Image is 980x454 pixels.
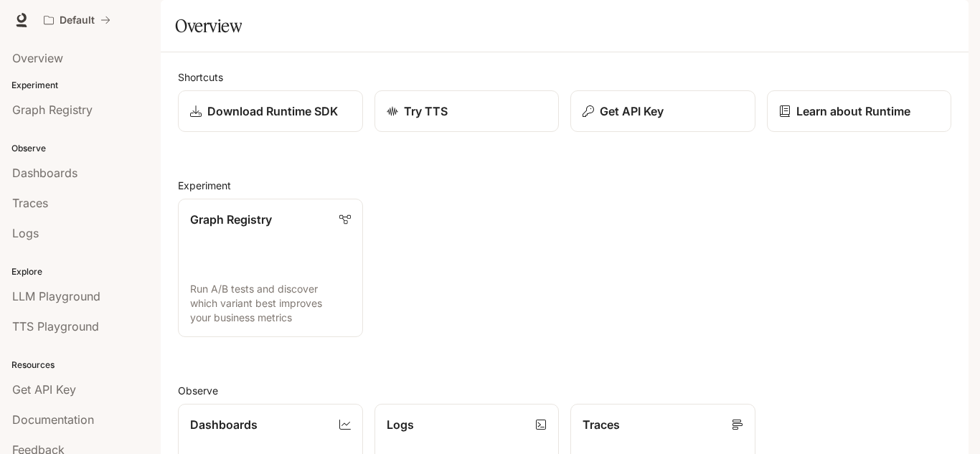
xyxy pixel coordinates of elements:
[178,383,951,398] h2: Observe
[570,90,755,132] button: Get API Key
[190,416,258,433] p: Dashboards
[796,103,910,120] p: Learn about Runtime
[178,70,951,85] h2: Shortcuts
[60,14,95,27] p: Default
[387,416,414,433] p: Logs
[178,90,363,132] a: Download Runtime SDK
[767,90,952,132] a: Learn about Runtime
[374,90,560,132] a: Try TTS
[404,103,448,120] p: Try TTS
[175,11,242,40] h1: Overview
[600,103,664,120] p: Get API Key
[178,199,363,337] a: Graph RegistryRun A/B tests and discover which variant best improves your business metrics
[207,103,338,120] p: Download Runtime SDK
[37,6,117,34] button: All workspaces
[178,178,951,193] h2: Experiment
[190,282,351,325] p: Run A/B tests and discover which variant best improves your business metrics
[583,416,620,433] p: Traces
[190,211,272,228] p: Graph Registry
